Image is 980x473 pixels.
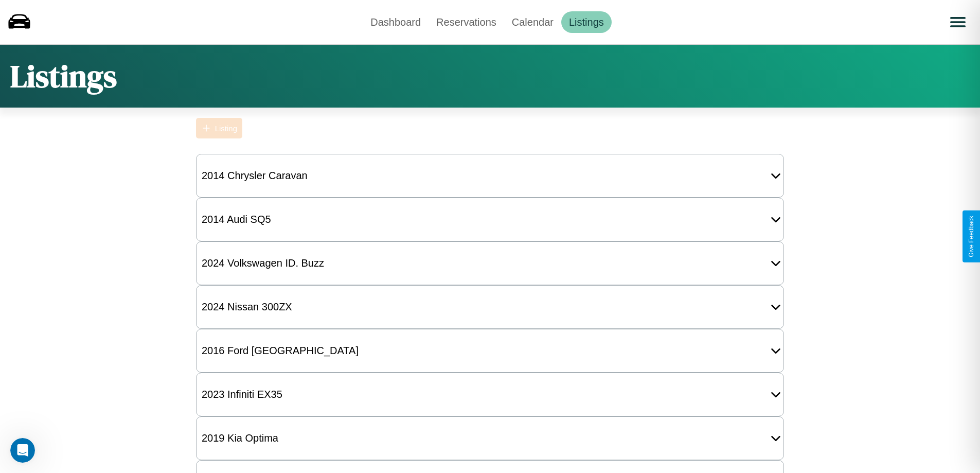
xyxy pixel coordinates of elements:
div: 2014 Audi SQ5 [197,208,276,231]
button: Listing [196,118,242,138]
div: 2024 Volkswagen ID. Buzz [197,252,329,274]
div: Listing [215,124,237,133]
div: Give Feedback [968,216,975,257]
a: Reservations [429,11,504,33]
a: Dashboard [363,11,429,33]
div: 2016 Ford [GEOGRAPHIC_DATA] [197,340,364,362]
div: 2024 Nissan 300ZX [197,296,297,318]
div: 2023 Infiniti EX35 [197,383,288,406]
h1: Listings [10,55,117,97]
button: Open menu [943,8,972,37]
a: Listings [561,11,612,33]
div: 2014 Chrysler Caravan [197,165,313,187]
iframe: Intercom live chat [10,438,35,463]
div: 2019 Kia Optima [197,427,283,449]
a: Calendar [504,11,561,33]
